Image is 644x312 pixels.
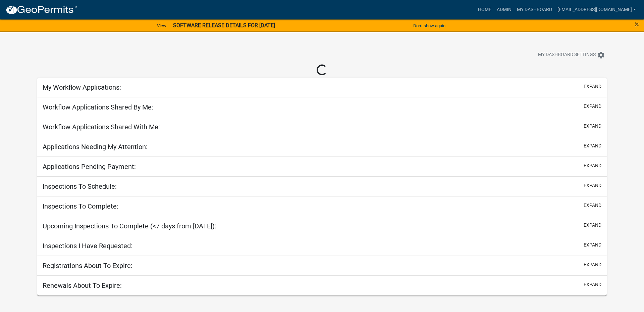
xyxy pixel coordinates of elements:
a: [EMAIL_ADDRESS][DOMAIN_NAME] [555,3,639,16]
h5: Workflow Applications Shared By Me: [43,103,153,111]
button: expand [584,241,601,249]
h5: Renewals About To Expire: [43,281,122,289]
h5: Inspections To Complete: [43,202,118,210]
button: Don't show again [411,20,448,31]
a: My Dashboard [514,3,555,16]
button: expand [584,123,601,130]
h5: Registrations About To Expire: [43,262,132,270]
span: × [635,19,639,29]
h5: Applications Needing My Attention: [43,143,148,151]
a: Admin [494,3,514,16]
span: My Dashboard Settings [538,51,596,59]
button: expand [584,281,601,288]
button: expand [584,142,601,149]
h5: Inspections I Have Requested: [43,242,132,250]
a: Home [475,3,494,16]
button: Close [635,20,639,28]
strong: SOFTWARE RELEASE DETAILS FOR [DATE] [173,22,275,29]
i: settings [597,51,605,59]
h5: Workflow Applications Shared With Me: [43,123,160,131]
h5: My Workflow Applications: [43,83,121,91]
h5: Upcoming Inspections To Complete (<7 days from [DATE]): [43,222,216,230]
button: expand [584,261,601,268]
h5: Applications Pending Payment: [43,163,136,171]
button: My Dashboard Settingssettings [533,48,610,61]
button: expand [584,182,601,189]
h5: Inspections To Schedule: [43,182,117,190]
button: expand [584,83,601,90]
button: expand [584,222,601,229]
a: View [154,20,169,31]
button: expand [584,162,601,169]
button: expand [584,202,601,209]
button: expand [584,103,601,110]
